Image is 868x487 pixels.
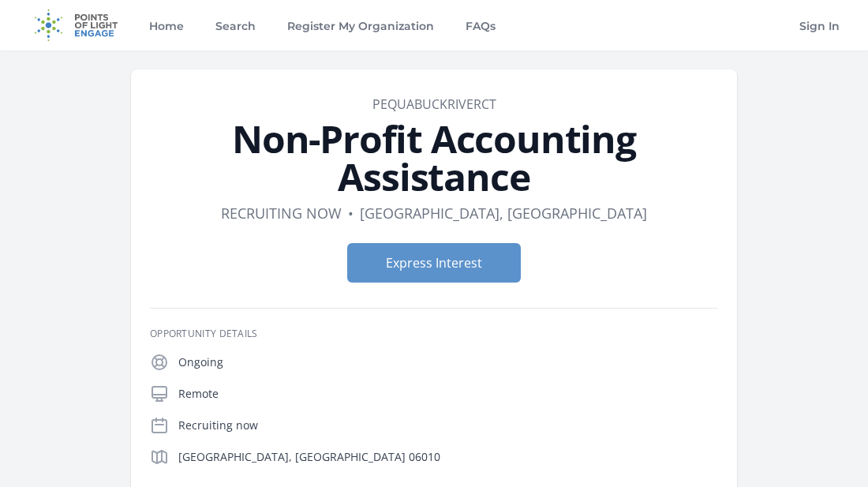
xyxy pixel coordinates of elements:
[348,202,354,224] div: •
[221,202,342,224] dd: Recruiting now
[178,354,718,370] p: Ongoing
[150,328,718,340] h3: Opportunity Details
[360,202,647,224] dd: [GEOGRAPHIC_DATA], [GEOGRAPHIC_DATA]
[372,96,496,113] a: PequabuckriverCT
[178,449,718,465] p: [GEOGRAPHIC_DATA], [GEOGRAPHIC_DATA] 06010
[178,386,718,402] p: Remote
[150,120,718,196] h1: Non-Profit Accounting Assistance
[347,243,521,283] button: Express Interest
[178,418,718,433] p: Recruiting now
